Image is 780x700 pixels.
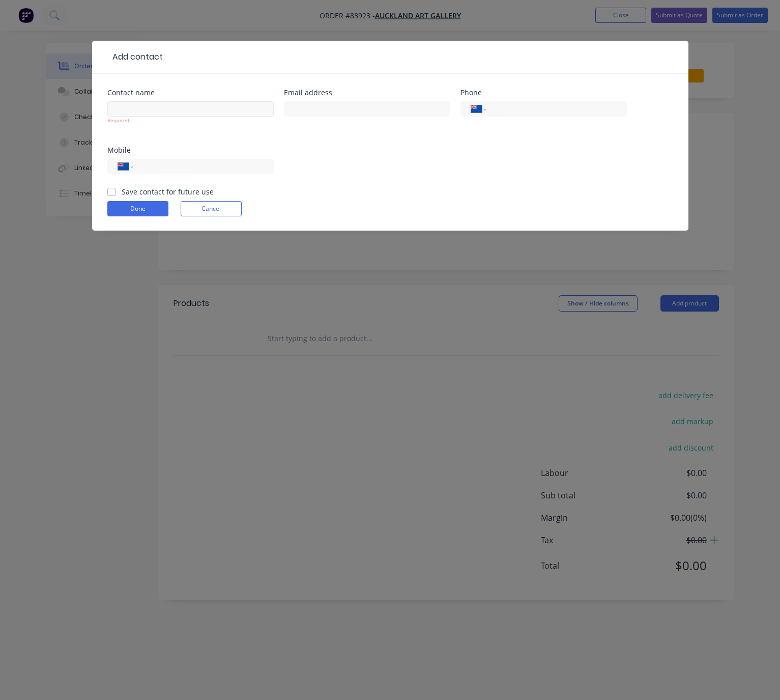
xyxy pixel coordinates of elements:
div: Mobile [107,147,274,154]
button: Done [107,201,168,216]
div: Contact name [107,89,274,96]
div: Phone [460,89,627,96]
div: Required [107,117,274,124]
label: Save contact for future use [122,186,214,197]
button: Cancel [181,201,242,216]
div: Add contact [107,51,163,63]
div: Email address [284,89,450,96]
